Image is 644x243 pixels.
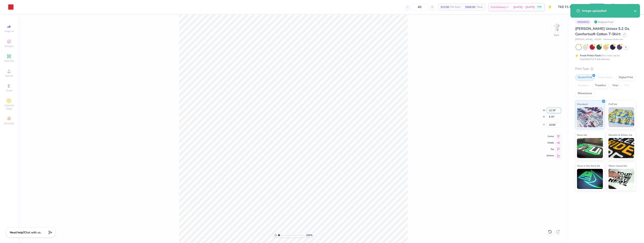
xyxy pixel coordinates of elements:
[555,3,584,11] input: Untitled Design
[575,19,591,24] div: # 506081B
[609,107,634,127] img: Puff Ink
[575,75,595,81] div: Screen Print
[577,138,603,158] img: Neon Ink
[592,83,609,89] div: Transfers
[491,5,506,9] span: Est. Delivery
[412,3,428,11] input: – –
[603,38,624,41] span: Minimum Order: 24 +
[306,233,312,237] span: 100 %
[575,67,636,71] div: Print Type
[609,164,627,168] span: Water based Ink
[609,138,634,158] img: Metallic & Glitter Ink
[575,83,591,89] div: Applique
[537,6,542,8] span: FREE
[465,5,475,9] span: $569.90
[580,54,601,57] strong: Fresh Prints Flash:
[616,75,636,81] div: Digital Print
[596,75,615,81] div: Embroidery
[24,231,41,234] span: Chat with us.
[634,8,637,13] button: close
[577,169,603,189] img: Glow in the Dark Ink
[547,148,554,151] span: Top
[4,59,14,63] span: Add Text
[5,74,13,77] span: Upload
[577,133,587,137] span: Neon Ink
[610,83,621,89] div: Vinyl
[577,164,600,168] span: Glow in the Dark Ink
[609,169,634,189] img: Water based Ink
[5,44,13,48] span: Designs
[577,102,588,106] span: Standard
[609,102,617,106] span: Puff Ink
[582,8,634,13] div: Image uploaded
[594,38,601,41] span: # 5280
[553,23,561,31] img: Back
[450,5,460,9] span: Per Item
[441,5,449,9] span: $13.90
[4,122,14,125] span: Decorate
[575,26,630,36] span: [PERSON_NAME] Unisex 5.2 Oz. Comfortsoft Cotton T-Shirt
[547,141,554,144] span: Middle
[477,5,483,9] span: Total
[10,231,24,234] strong: Need help?
[547,154,554,157] span: Bottom
[547,135,554,138] span: Center
[6,89,12,92] span: Greek
[580,54,629,61] div: This color can be expedited for 5 day delivery.
[513,5,535,9] span: [DATE] - [DATE]
[593,19,616,24] div: Original Proof
[575,91,595,97] div: Rhinestones
[2,104,16,110] span: Clipart & logos
[577,107,603,127] img: Standard
[622,83,632,89] div: Foil
[575,38,592,41] span: [PERSON_NAME]
[4,30,14,33] span: Image AI
[609,133,632,137] span: Metallic & Glitter Ink
[554,33,559,37] div: Back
